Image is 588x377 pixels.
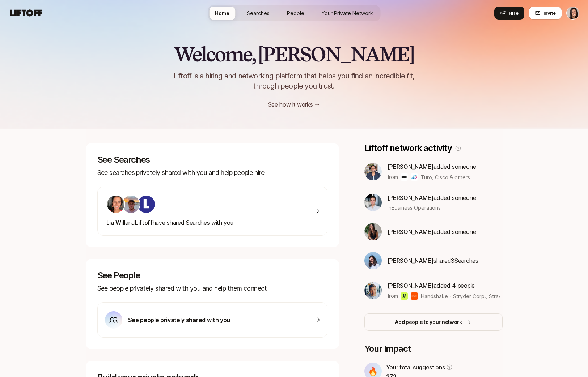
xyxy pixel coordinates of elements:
[388,194,434,201] span: [PERSON_NAME]
[388,292,398,300] p: from
[106,219,114,226] span: Lia
[316,7,379,20] a: Your Private Network
[364,313,503,331] button: Add people to your network
[135,219,153,226] span: Liftoff
[388,204,441,211] span: in Business Operations
[106,219,233,226] span: have shared Searches with you
[97,283,327,294] p: See people privately shared with you and help them connect
[97,168,327,178] p: See searches privately shared with you and help people hire
[388,193,476,202] p: added someone
[97,270,327,280] p: See People
[281,7,310,20] a: People
[401,173,408,181] img: Turo
[388,256,478,265] p: shared 3 Search es
[247,9,270,17] span: Searches
[388,163,434,170] span: [PERSON_NAME]
[364,163,382,180] img: 37a93d0b_bea1_4eb5_8116_15fa380280b3.jpg
[128,315,230,325] p: See people privately shared with you
[494,7,524,20] button: Hire
[388,281,501,290] p: added 4 people
[529,7,562,20] button: Invite
[138,196,155,213] img: ACg8ocKIuO9-sklR2KvA8ZVJz4iZ_g9wtBiQREC3t8A94l4CTg=s160-c
[114,219,116,226] span: ,
[388,173,398,181] p: from
[543,9,556,17] span: Invite
[122,196,140,213] img: ACg8ocJgLS4_X9rs-p23w7LExaokyEoWgQo9BGx67dOfttGDosg=s160-c
[364,143,452,153] p: Liftoff network activity
[401,292,408,300] img: Handshake - Stryder Corp.
[421,293,526,299] span: Handshake - Stryder Corp., Strava & others
[107,196,124,213] img: 490561b5_2133_45f3_8e39_178badb376a1.jpg
[388,162,476,171] p: added someone
[209,7,235,20] a: Home
[241,7,275,20] a: Searches
[174,43,414,65] h2: Welcome, [PERSON_NAME]
[125,219,135,226] span: and
[364,223,382,240] img: 33ee49e1_eec9_43f1_bb5d_6b38e313ba2b.jpg
[364,252,382,269] img: 3b21b1e9_db0a_4655_a67f_ab9b1489a185.jpg
[364,282,382,299] img: ACg8ocKEKRaDdLI4UrBIVgU4GlSDRsaw4FFi6nyNfamyhzdGAwDX=s160-c
[566,7,579,20] button: Eleanor Morgan
[97,155,327,165] p: See Searches
[388,227,476,236] p: added someone
[411,292,418,300] img: Strava
[322,9,373,17] span: Your Private Network
[388,282,434,289] span: [PERSON_NAME]
[165,71,424,91] p: Liftoff is a hiring and networking platform that helps you find an incredible fit, through people...
[388,257,434,264] span: [PERSON_NAME]
[421,173,470,181] span: Turo, Cisco & others
[215,9,229,17] span: Home
[509,9,519,17] span: Hire
[364,194,382,211] img: 6ee22bd4_68c9_4752_bfb6_e786e766df02.jpg
[386,363,445,372] p: Your total suggestions
[395,318,462,326] p: Add people to your network
[388,228,434,235] span: [PERSON_NAME]
[268,101,313,108] a: See how it works
[364,344,503,354] p: Your Impact
[115,219,125,226] span: Will
[567,7,579,19] img: Eleanor Morgan
[287,9,304,17] span: People
[411,173,418,181] img: Cisco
